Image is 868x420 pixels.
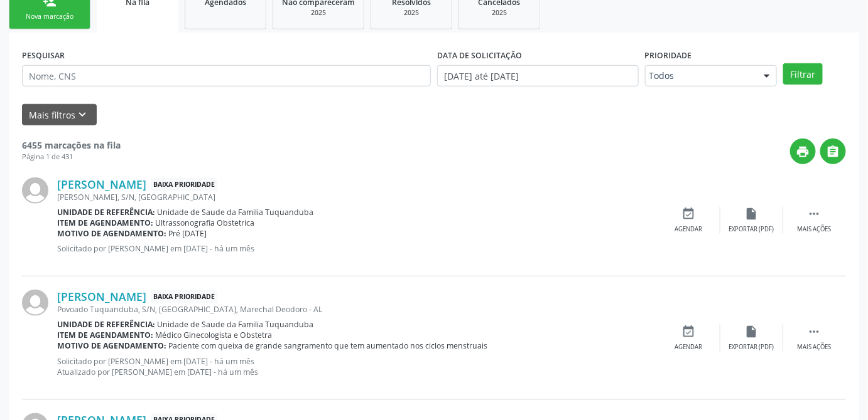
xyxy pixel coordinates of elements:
[57,340,166,351] b: Motivo de agendamento:
[682,325,696,339] i: event_available
[649,70,751,82] span: Todos
[57,207,155,218] b: Unidade de referência:
[22,139,121,151] strong: 6455 marcações na fila
[808,325,822,339] i: 
[158,207,314,218] span: Unidade de Saude da Familia Tuquanduba
[827,145,840,159] i: 
[57,192,658,202] div: [PERSON_NAME], S/N, [GEOGRAPHIC_DATA]
[796,145,810,159] i: print
[57,356,658,377] p: Solicitado por [PERSON_NAME] em [DATE] - há um mês Atualizado por [PERSON_NAME] em [DATE] - há um...
[22,177,48,204] img: img
[682,207,696,221] i: event_available
[57,304,658,315] div: Povoado Tuquanduba, S/N, [GEOGRAPHIC_DATA], Marechal Deodoro - AL
[169,340,488,351] span: Paciente com queixa de grande sangramento que tem aumentado nos ciclos menstruais
[380,8,443,18] div: 2025
[729,343,774,352] div: Exportar (PDF)
[57,218,153,228] b: Item de agendamento:
[156,330,273,340] span: Médico Ginecologista e Obstetra
[76,108,90,122] i: keyboard_arrow_down
[151,178,217,191] span: Baixa Prioridade
[57,290,146,303] a: [PERSON_NAME]
[282,8,355,18] div: 2025
[790,139,816,164] button: print
[468,8,531,18] div: 2025
[156,218,255,228] span: Ultrassonografia Obstetrica
[745,325,759,339] i: insert_drive_file
[22,46,65,65] label: PESQUISAR
[783,63,823,85] button: Filtrar
[645,46,692,65] label: Prioridade
[675,225,703,234] div: Agendar
[57,243,658,254] p: Solicitado por [PERSON_NAME] em [DATE] - há um mês
[798,343,832,352] div: Mais ações
[57,228,166,239] b: Motivo de agendamento:
[57,319,155,330] b: Unidade de referência:
[820,139,846,164] button: 
[729,225,774,234] div: Exportar (PDF)
[57,177,146,191] a: [PERSON_NAME]
[18,12,81,21] div: Nova marcação
[22,152,121,162] div: Página 1 de 431
[22,65,431,87] input: Nome, CNS
[437,65,639,87] input: Selecione um intervalo
[808,207,822,221] i: 
[158,319,314,330] span: Unidade de Saude da Familia Tuquanduba
[22,104,97,126] button: Mais filtroskeyboard_arrow_down
[57,330,153,340] b: Item de agendamento:
[169,228,207,239] span: Pré [DATE]
[437,46,522,65] label: DATA DE SOLICITAÇÃO
[675,343,703,352] div: Agendar
[22,290,48,316] img: img
[151,290,217,303] span: Baixa Prioridade
[745,207,759,221] i: insert_drive_file
[798,225,832,234] div: Mais ações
